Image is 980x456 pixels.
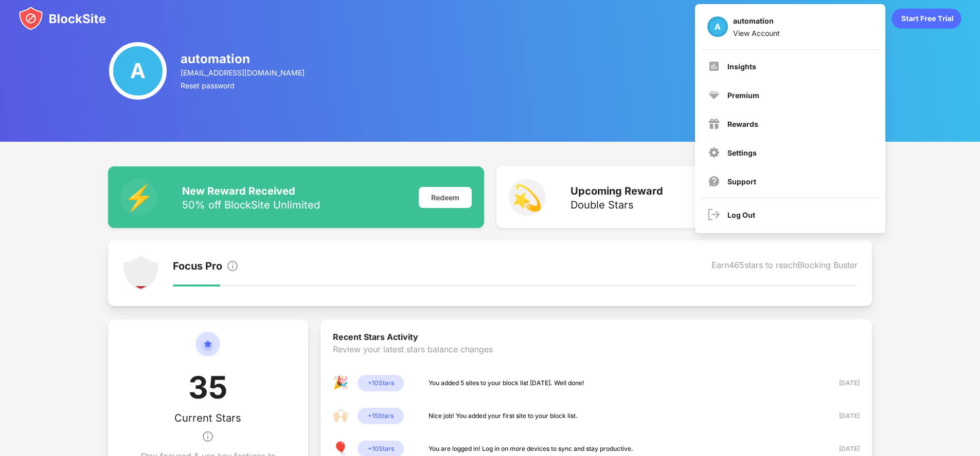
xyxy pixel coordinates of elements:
[333,408,349,424] div: 🙌🏻
[708,60,720,72] img: menu-insights.svg
[429,411,578,421] div: Nice job! You added your first site to your block list.
[727,148,757,157] div: Settings
[173,260,222,274] div: Focus Pro
[226,260,239,272] img: info.svg
[429,378,584,388] div: You added 5 sites to your block list [DATE]. Well done!
[181,51,306,66] div: automation
[202,424,214,449] img: info.svg
[195,332,220,369] img: circle-star.svg
[333,344,860,375] div: Review your latest stars balance changes
[509,179,546,216] div: 💫
[188,369,227,412] div: 35
[823,411,860,421] div: [DATE]
[571,185,663,197] div: Upcoming Reward
[122,255,159,292] img: points-level-1.svg
[707,16,728,37] div: A
[711,260,858,274] div: Earn 465 stars to reach Blocking Buster
[429,444,633,454] div: You are logged in! Log in on more devices to sync and stay productive.
[708,175,720,187] img: support.svg
[727,120,758,128] div: Rewards
[333,332,860,344] div: Recent Stars Activity
[708,208,720,221] img: logout.svg
[19,6,106,31] img: blocksite-icon.svg
[727,91,759,100] div: Premium
[823,378,860,388] div: [DATE]
[419,187,472,208] div: Redeem
[733,29,780,37] div: View Account
[727,211,755,219] div: Log Out
[109,42,167,100] div: A
[892,8,961,29] div: animation
[823,444,860,454] div: [DATE]
[727,62,756,71] div: Insights
[708,146,720,159] img: menu-settings.svg
[181,81,306,90] div: Reset password
[571,200,663,210] div: Double Stars
[181,68,306,77] div: [EMAIL_ADDRESS][DOMAIN_NAME]
[358,375,404,391] div: + 10 Stars
[333,375,349,391] div: 🎉
[733,16,780,29] div: automation
[708,89,720,101] img: premium.svg
[174,412,241,424] div: Current Stars
[120,179,157,216] div: ⚡️
[358,408,404,424] div: + 15 Stars
[182,185,320,197] div: New Reward Received
[708,118,720,130] img: menu-rewards.svg
[727,177,756,186] div: Support
[182,200,320,210] div: 50% off BlockSite Unlimited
